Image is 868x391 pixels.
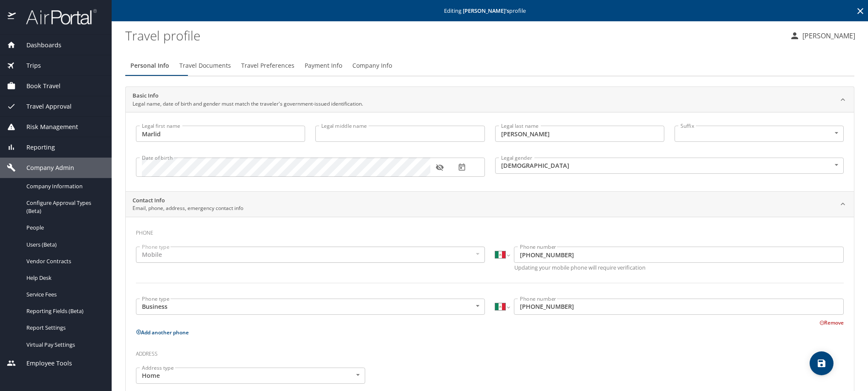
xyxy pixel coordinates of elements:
div: Basic InfoLegal name, date of birth and gender must match the traveler's government-issued identi... [126,112,854,191]
span: Company Info [352,60,392,71]
h2: Basic Info [133,92,363,100]
span: Company Admin [16,163,74,172]
h3: Address [136,345,844,359]
span: Configure Approval Types (Beta) [26,199,101,215]
p: Legal name, date of birth and gender must match the traveler's government-issued identification. [133,100,363,108]
div: Mobile [136,247,485,263]
button: Add another phone [136,329,189,336]
span: Risk Management [16,122,78,132]
span: Virtual Pay Settings [26,341,101,349]
h2: Contact Info [133,196,243,205]
span: Help Desk [26,274,101,282]
button: Remove [819,319,844,326]
p: Editing profile [114,8,865,14]
div: Business [136,299,485,315]
span: Reporting Fields (Beta) [26,307,101,315]
span: Employee Tools [16,359,72,368]
button: [PERSON_NAME] [786,28,859,43]
span: Report Settings [26,324,101,332]
div: Basic InfoLegal name, date of birth and gender must match the traveler's government-issued identi... [126,87,854,112]
div: Home [136,368,365,384]
button: save [810,351,833,375]
div: [DEMOGRAPHIC_DATA] [495,158,844,174]
div: Profile [125,55,854,76]
span: Users (Beta) [26,241,101,249]
h1: Travel profile [125,22,783,49]
p: Email, phone, address, emergency contact info [133,204,243,212]
p: Updating your mobile phone will require verification [514,265,844,270]
span: People [26,224,101,232]
strong: [PERSON_NAME] 's [463,7,509,14]
span: Book Travel [16,81,61,91]
span: Payment Info [305,60,342,71]
span: Dashboards [16,40,61,50]
div: ​ [675,126,844,142]
span: Reporting [16,143,55,152]
span: Travel Approval [16,102,72,111]
span: Travel Preferences [241,60,294,71]
span: Vendor Contracts [26,257,101,265]
img: icon-airportal.png [8,9,17,25]
span: Personal Info [130,60,169,71]
span: Travel Documents [179,60,231,71]
h3: Phone [136,224,844,238]
span: Trips [16,61,41,70]
span: Company Information [26,182,101,190]
img: airportal-logo.png [17,9,97,25]
div: Contact InfoEmail, phone, address, emergency contact info [126,192,854,217]
p: [PERSON_NAME] [800,31,855,41]
span: Service Fees [26,290,101,299]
